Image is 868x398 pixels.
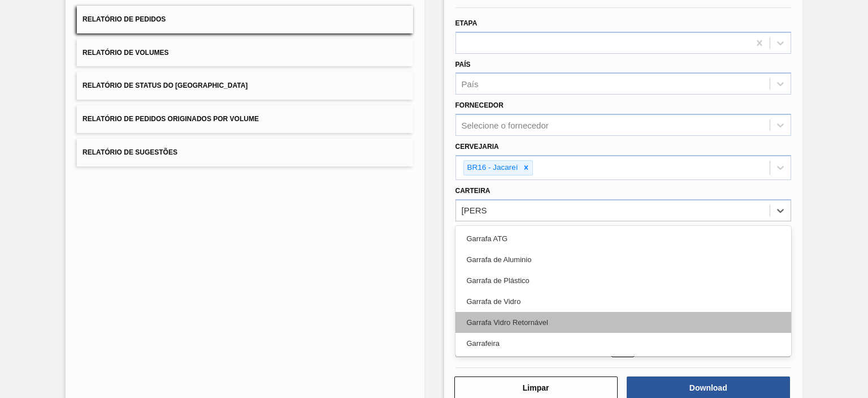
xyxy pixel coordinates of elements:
[83,15,166,23] span: Relatório de Pedidos
[455,19,478,27] label: Etapa
[455,249,791,270] div: Garrafa de Aluminio
[455,333,791,354] div: Garrafeira
[455,270,791,291] div: Garrafa de Plástico
[462,121,549,130] div: Selecione o fornecedor
[77,39,413,67] button: Relatório de Volumes
[77,105,413,133] button: Relatório de Pedidos Originados por Volume
[77,139,413,166] button: Relatório de Sugestões
[77,72,413,100] button: Relatório de Status do [GEOGRAPHIC_DATA]
[455,312,791,333] div: Garrafa Vidro Retornável
[462,79,479,89] div: País
[455,228,791,249] div: Garrafa ATG
[464,161,520,175] div: BR16 - Jacareí
[83,82,248,89] span: Relatório de Status do [GEOGRAPHIC_DATA]
[83,148,177,156] span: Relatório de Sugestões
[83,49,168,57] span: Relatório de Volumes
[455,101,504,109] label: Fornecedor
[455,143,499,151] label: Cervejaria
[455,61,471,69] label: País
[83,115,259,123] span: Relatório de Pedidos Originados por Volume
[455,291,791,312] div: Garrafa de Vidro
[77,6,413,33] button: Relatório de Pedidos
[455,187,491,195] label: Carteira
